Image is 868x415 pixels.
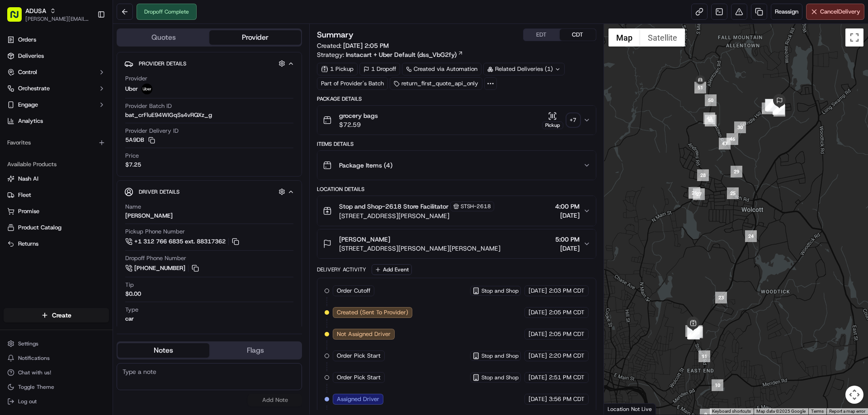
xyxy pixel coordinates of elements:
[124,56,294,71] button: Provider Details
[4,4,94,25] button: ADUSA[PERSON_NAME][EMAIL_ADDRESS][PERSON_NAME][DOMAIN_NAME]
[726,133,738,145] div: 46
[125,263,200,273] a: [PHONE_NUMBER]
[9,9,27,27] img: Nash
[811,409,824,414] a: Terms (opens in new tab)
[640,28,685,47] button: Show satellite imagery
[806,4,864,20] button: CancelDelivery
[125,203,141,211] span: Name
[18,36,36,44] span: Orders
[555,202,580,211] span: 4:00 PM
[549,330,585,338] span: 2:05 PM CDT
[337,352,381,360] span: Order Pick Start
[339,244,500,253] span: [STREET_ADDRESS][PERSON_NAME][PERSON_NAME]
[18,369,51,376] span: Chat with us!
[687,327,699,339] div: 20
[317,196,595,226] button: Stop and Shop-2618 Store FacilitatorSTSH-2618[STREET_ADDRESS][PERSON_NAME]4:00 PM[DATE]
[9,36,165,51] p: Welcome 👋
[125,102,172,110] span: Provider Batch ID
[745,230,757,242] div: 24
[7,207,105,215] a: Promise
[402,63,481,75] a: Created via Automation
[4,308,109,322] button: Create
[125,212,173,220] div: [PERSON_NAME]
[4,366,109,379] button: Chat with us!
[4,98,109,112] button: Engage
[339,161,392,170] span: Package Items ( 4 )
[567,114,580,126] div: + 7
[390,77,482,90] div: return_first_quote_api_only
[18,240,38,248] span: Returns
[528,395,547,403] span: [DATE]
[697,169,709,181] div: 28
[18,398,37,405] span: Log out
[4,188,109,202] button: Fleet
[609,28,640,47] button: Show street map
[18,52,44,60] span: Deliveries
[317,41,389,50] span: Created:
[372,264,412,275] button: Add Event
[483,63,565,75] div: Related Deliveries (1)
[139,188,179,196] span: Driver Details
[18,191,31,199] span: Fleet
[690,326,702,338] div: 16
[481,287,519,294] span: Stop and Shop
[4,237,109,251] button: Returns
[125,111,212,119] span: bat_crFluE94WIGqSs4vRQXz_g
[18,84,50,93] span: Orchestrate
[64,153,109,160] a: Powered byPylon
[555,235,580,244] span: 5:00 PM
[734,121,746,133] div: 30
[481,352,519,359] span: Stop and Shop
[31,95,114,103] div: We're available if you need us!
[555,211,580,220] span: [DATE]
[317,151,595,180] button: Package Items (4)
[4,172,109,186] button: Nash AI
[317,186,596,193] div: Location Details
[481,374,519,381] span: Stop and Shop
[762,103,774,114] div: 45
[606,403,636,415] a: Open this area in Google Maps (opens a new window)
[756,409,806,414] span: Map data ©2025 Google
[18,383,54,391] span: Toggle Theme
[118,343,209,358] button: Notes
[125,152,139,160] span: Price
[18,117,43,125] span: Analytics
[604,403,656,415] div: Location Not Live
[542,112,580,129] button: Pickup+7
[18,101,38,109] span: Engage
[845,386,863,404] button: Map camera controls
[125,136,155,144] button: 5A9DB
[317,106,595,135] button: grocery bags$72.59Pickup+7
[688,327,700,339] div: 18
[346,50,457,59] span: Instacart + Uber Default (dss_VbG2fy)
[4,337,109,350] button: Settings
[9,132,16,139] div: 📗
[18,131,69,140] span: Knowledge Base
[549,373,585,382] span: 2:51 PM CDT
[52,311,71,320] span: Create
[209,343,301,358] button: Flags
[9,86,25,103] img: 1736555255976-a54dd68f-1ca7-489b-9aae-adbdc363a1c4
[73,127,149,144] a: 💻API Documentation
[209,30,301,45] button: Provider
[705,115,717,126] div: 48
[125,228,185,236] span: Pickup Phone Number
[4,352,109,364] button: Notifications
[18,68,37,76] span: Control
[76,132,84,139] div: 💻
[18,224,61,232] span: Product Catalog
[359,63,400,75] div: 1 Dropoff
[694,82,706,93] div: 51
[339,235,390,244] span: [PERSON_NAME]
[549,308,585,317] span: 2:05 PM CDT
[7,191,105,199] a: Fleet
[5,127,73,144] a: 📗Knowledge Base
[139,60,186,67] span: Provider Details
[731,166,742,177] div: 29
[549,352,585,360] span: 2:20 PM CDT
[125,306,138,314] span: Type
[820,8,860,16] span: Cancel Delivery
[691,325,703,337] div: 12
[125,254,186,262] span: Dropoff Phone Number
